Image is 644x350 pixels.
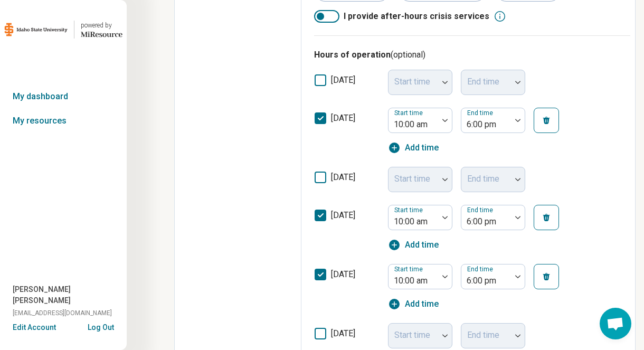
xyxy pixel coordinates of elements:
[331,113,355,123] span: [DATE]
[331,328,355,338] span: [DATE]
[331,210,355,220] span: [DATE]
[394,109,425,117] label: Start time
[405,298,439,310] span: Add time
[467,206,495,214] label: End time
[344,10,489,23] span: I provide after-hours crisis services
[314,49,630,61] h3: Hours of operation
[405,239,439,251] span: Add time
[388,239,439,251] button: Add time
[13,308,112,318] span: [EMAIL_ADDRESS][DOMAIN_NAME]
[467,109,495,117] label: End time
[331,75,355,85] span: [DATE]
[331,269,355,279] span: [DATE]
[88,322,114,330] button: Log Out
[391,50,425,60] span: (optional)
[13,322,56,333] button: Edit Account
[394,206,425,214] label: Start time
[4,17,122,42] a: Idaho State Universitypowered by
[405,141,439,154] span: Add time
[13,284,127,306] span: [PERSON_NAME] [PERSON_NAME]
[394,266,425,273] label: Start time
[4,17,68,42] img: Idaho State University
[388,141,439,154] button: Add time
[81,21,122,30] div: powered by
[388,298,439,310] button: Add time
[331,172,355,182] span: [DATE]
[467,266,495,273] label: End time
[600,308,631,339] div: Open chat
